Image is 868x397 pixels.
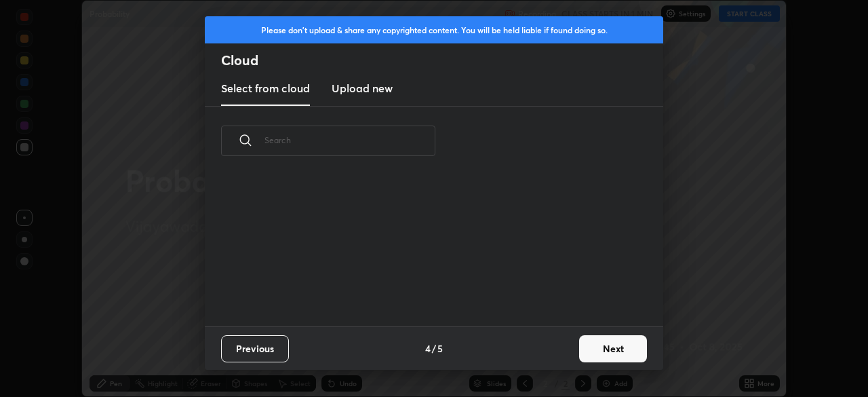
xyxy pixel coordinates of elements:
div: Please don't upload & share any copyrighted content. You will be held liable if found doing so. [205,16,663,43]
h4: 5 [437,341,443,356]
button: Next [579,335,647,362]
h3: Upload new [332,80,393,96]
input: Search [264,111,435,169]
h3: Select from cloud [221,80,310,96]
h2: Cloud [221,52,663,69]
h4: 4 [425,341,431,356]
h4: / [432,341,436,356]
button: Previous [221,335,289,362]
